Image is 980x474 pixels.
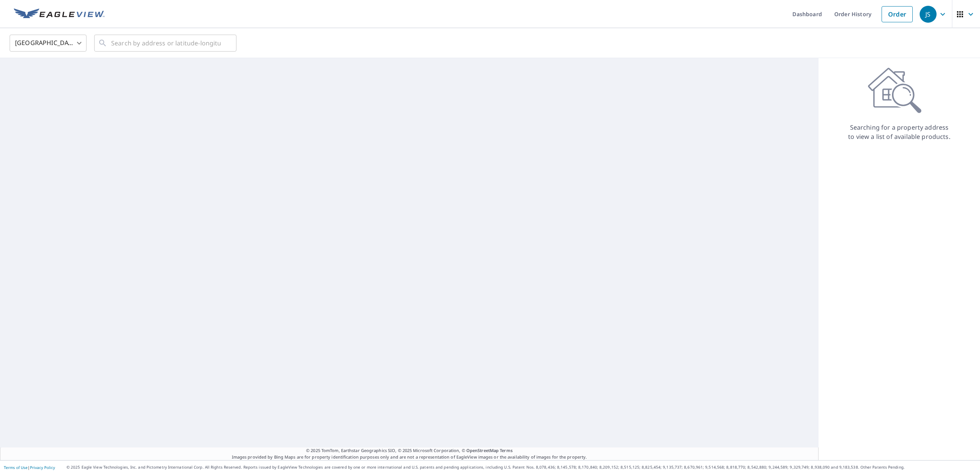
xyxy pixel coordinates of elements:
[10,32,87,54] div: [GEOGRAPHIC_DATA]
[67,464,976,470] p: © 2025 Eagle View Technologies, Inc. and Pictometry International Corp. All Rights Reserved. Repo...
[111,32,221,54] input: Search by address or latitude-longitude
[500,447,512,453] a: Terms
[14,8,105,20] img: EV Logo
[848,123,951,141] p: Searching for a property address to view a list of available products.
[4,465,28,470] a: Terms of Use
[4,465,55,470] p: |
[882,6,913,22] a: Order
[920,6,937,23] div: JS
[466,447,499,453] a: OpenStreetMap
[30,465,55,470] a: Privacy Policy
[306,447,512,454] span: © 2025 TomTom, Earthstar Geographics SIO, © 2025 Microsoft Corporation, ©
